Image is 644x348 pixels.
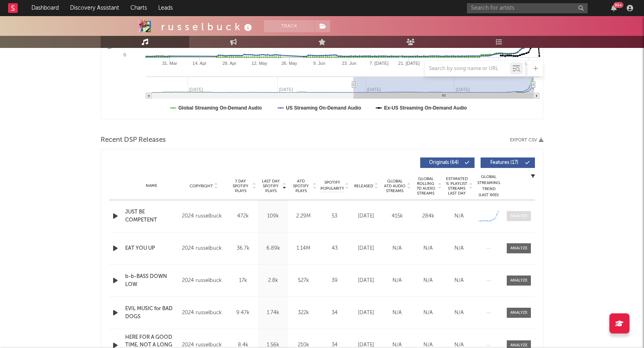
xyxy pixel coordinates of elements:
[290,212,316,220] div: 2.29M
[446,244,473,253] div: N/A
[415,176,437,196] span: Global Rolling 7D Audio Streams
[230,244,256,253] div: 36.7k
[230,179,251,193] span: 7 Day Spotify Plays
[415,277,442,285] div: N/A
[124,52,126,57] text: 0
[481,157,535,168] button: Features(17)
[286,105,361,111] text: US Streaming On-Demand Audio
[384,212,411,220] div: 415k
[415,212,442,220] div: 284k
[613,2,623,8] div: 99 +
[415,244,442,253] div: N/A
[230,309,256,317] div: 9.47k
[101,135,166,145] span: Recent DSP Releases
[125,305,178,321] a: EVIL MUSIC for BAD DOGS
[384,105,467,111] text: Ex-US Streaming On-Demand Audio
[353,309,380,317] div: [DATE]
[320,309,349,317] div: 34
[182,211,226,221] div: 2024 russelbuck
[125,244,178,253] a: EAT YOU UP
[290,277,316,285] div: 527k
[290,309,316,317] div: 322k
[420,157,475,168] button: Originals(64)
[182,276,226,286] div: 2024 russelbuck
[260,309,286,317] div: 1.74k
[230,277,256,285] div: 17k
[190,184,213,188] span: Copyright
[230,212,256,220] div: 472k
[446,277,473,285] div: N/A
[178,105,262,111] text: Global Streaming On-Demand Audio
[320,244,349,253] div: 43
[384,244,411,253] div: N/A
[320,212,349,220] div: 53
[260,179,281,193] span: Last Day Spotify Plays
[446,212,473,220] div: N/A
[182,244,226,253] div: 2024 russelbuck
[384,309,411,317] div: N/A
[467,3,588,13] input: Search for artists
[353,277,380,285] div: [DATE]
[446,309,473,317] div: N/A
[425,66,510,72] input: Search by song name or URL
[182,308,226,318] div: 2024 russelbuck
[384,277,411,285] div: N/A
[446,176,468,196] span: Estimated % Playlist Streams Last Day
[125,273,178,288] a: b-b-BASS DOWN LOW
[425,160,462,165] span: Originals ( 64 )
[125,183,178,189] div: Name
[125,208,178,224] a: JUST BE COMPETENT
[353,212,380,220] div: [DATE]
[353,244,380,253] div: [DATE]
[510,138,543,143] button: Export CSV
[384,179,406,193] span: Global ATD Audio Streams
[354,184,373,188] span: Released
[264,20,314,32] button: Track
[260,244,286,253] div: 6.89k
[290,244,316,253] div: 1.14M
[320,180,344,192] span: Spotify Popularity
[320,277,349,285] div: 39
[161,20,254,33] div: r u s s e l b u c k
[260,277,286,285] div: 2.8k
[477,174,501,198] div: Global Streaming Trend (Last 60D)
[611,5,617,11] button: 99+
[415,309,442,317] div: N/A
[290,179,312,193] span: ATD Spotify Plays
[486,160,523,165] span: Features ( 17 )
[260,212,286,220] div: 109k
